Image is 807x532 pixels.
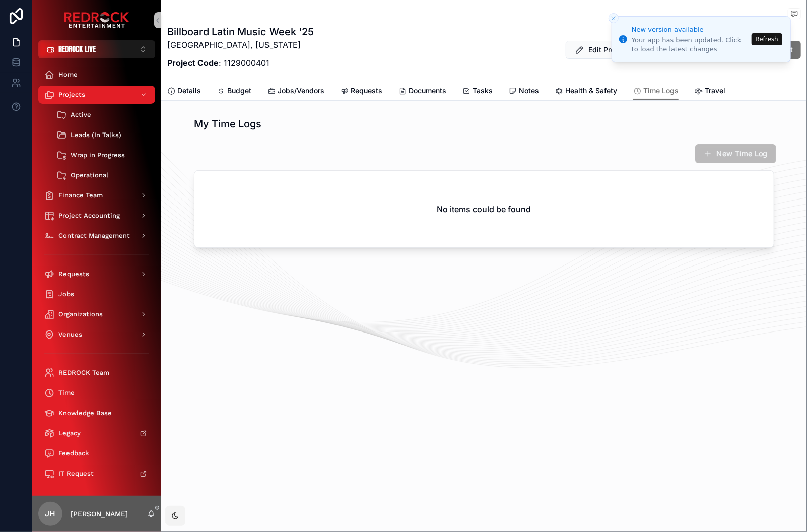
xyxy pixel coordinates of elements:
[462,82,493,102] a: Tasks
[50,146,155,164] a: Wrap in Progress
[50,166,155,184] a: Operational
[588,45,649,55] span: Edit Project Name
[71,131,121,139] span: Leads (In Talks)
[58,470,94,478] span: IT Request
[38,424,155,442] a: Legacy
[555,82,617,102] a: Health & Safety
[38,186,155,205] a: Finance Team
[58,270,89,278] span: Requests
[38,464,155,483] a: IT Request
[58,369,109,377] span: REDROCK Team
[38,305,155,323] a: Organizations
[38,65,155,84] a: Home
[50,106,155,124] a: Active
[58,44,96,54] span: REDROCK LIVE
[50,126,155,144] a: Leads (In Talks)
[58,91,85,99] span: Projects
[167,57,314,69] p: : 1129000401
[752,33,782,45] button: Refresh
[267,82,324,102] a: Jobs/Vendors
[341,82,382,102] a: Requests
[167,82,201,102] a: Details
[71,151,125,159] span: Wrap in Progress
[58,409,112,417] span: Knowledge Base
[217,82,251,102] a: Budget
[38,384,155,402] a: Time
[38,444,155,462] a: Feedback
[38,364,155,382] a: REDROCK Team
[38,325,155,344] a: Venues
[351,86,382,96] span: Requests
[71,111,91,119] span: Active
[643,86,679,96] span: Time Logs
[58,449,89,457] span: Feedback
[473,86,493,96] span: Tasks
[58,71,78,79] span: Home
[695,82,725,102] a: Travel
[409,86,446,96] span: Documents
[58,290,74,298] span: Jobs
[64,12,129,28] img: App logo
[519,86,539,96] span: Notes
[71,509,128,519] p: [PERSON_NAME]
[398,82,446,102] a: Documents
[632,36,749,54] div: Your app has been updated. Click to load the latest changes
[38,40,155,58] button: Select Button
[697,146,774,164] a: New Time Log
[58,212,120,220] span: Project Accounting
[58,330,82,339] span: Venues
[38,86,155,104] a: Projects
[705,86,725,96] span: Travel
[566,41,657,59] button: Edit Project Name
[278,86,324,96] span: Jobs/Vendors
[167,25,314,39] h1: Billboard Latin Music Week '25
[38,285,155,303] a: Jobs
[45,508,56,520] span: JH
[58,429,81,437] span: Legacy
[38,404,155,422] a: Knowledge Base
[509,82,539,102] a: Notes
[633,82,679,101] a: Time Logs
[71,171,108,179] span: Operational
[167,58,219,68] strong: Project Code
[58,232,130,240] span: Contract Management
[38,207,155,225] a: Project Accounting
[227,86,251,96] span: Budget
[565,86,617,96] span: Health & Safety
[437,203,531,215] h2: No items could be found
[194,117,261,131] h1: My Time Logs
[58,191,103,199] span: Finance Team
[177,86,201,96] span: Details
[695,144,776,163] button: New Time Log
[58,389,75,397] span: Time
[32,58,161,496] div: scrollable content
[609,13,619,23] button: Close toast
[38,265,155,283] a: Requests
[167,39,314,51] p: [GEOGRAPHIC_DATA], [US_STATE]
[632,25,749,35] div: New version available
[58,310,103,318] span: Organizations
[38,227,155,245] a: Contract Management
